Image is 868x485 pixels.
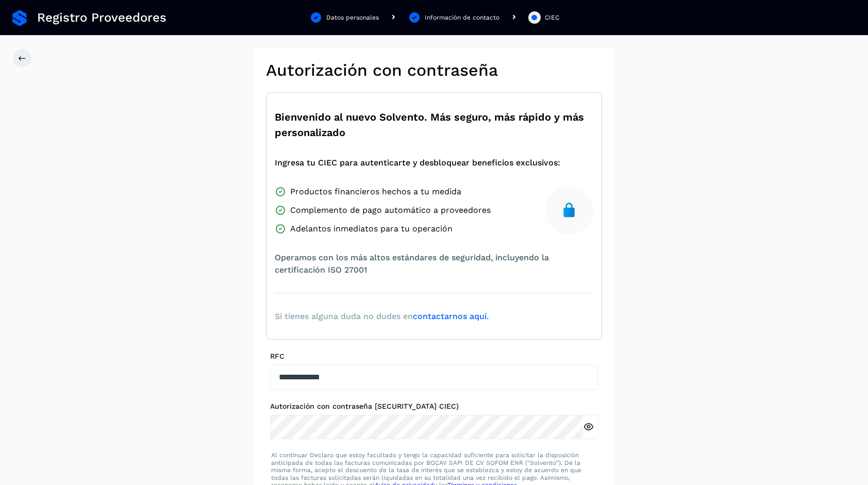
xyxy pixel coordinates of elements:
[275,252,593,276] span: Operamos con los más altos estándares de seguridad, incluyendo la certificación ISO 27001
[270,402,598,411] label: Autorización con contraseña [SECURITY_DATA] CIEC)
[266,60,602,80] h2: Autorización con contraseña
[270,352,598,361] label: RFC
[275,310,489,323] span: Si tienes alguna duda no dudes en
[413,311,489,321] a: contactarnos aquí.
[425,13,499,22] div: Información de contacto
[37,10,166,25] span: Registro Proveedores
[275,157,560,169] span: Ingresa tu CIEC para autenticarte y desbloquear beneficios exclusivos:
[326,13,379,22] div: Datos personales
[290,186,461,198] span: Productos financieros hechos a tu medida
[545,13,559,22] div: CIEC
[290,204,491,216] span: Complemento de pago automático a proveedores
[290,223,453,235] span: Adelantos inmediatos para tu operación
[561,202,577,219] img: secure
[275,109,593,140] span: Bienvenido al nuevo Solvento. Más seguro, más rápido y más personalizado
